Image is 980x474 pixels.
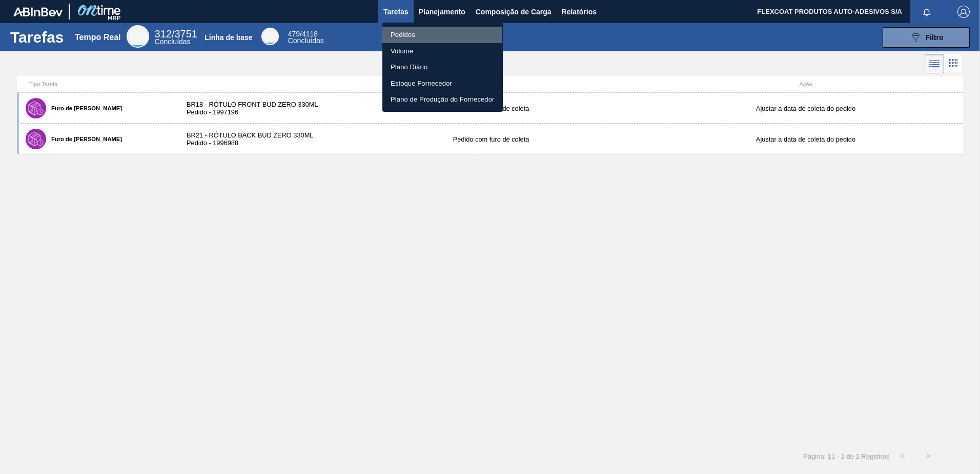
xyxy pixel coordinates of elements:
[382,59,503,75] a: Plano Diário
[382,43,503,60] a: Volume
[382,27,503,43] a: Pedidos
[382,91,503,108] a: Plano de Produção do Fornecedor
[382,75,503,92] a: Estoque Fornecedor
